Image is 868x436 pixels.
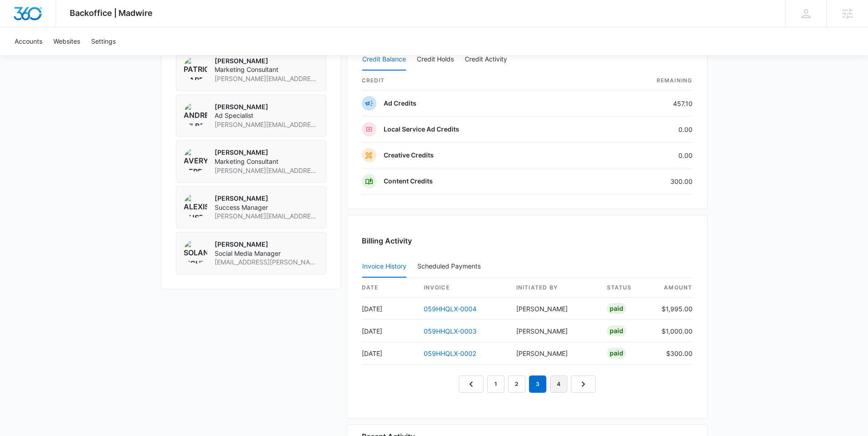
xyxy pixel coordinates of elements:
[384,99,416,108] p: Ad Credits
[362,71,596,91] th: credit
[509,320,600,342] td: [PERSON_NAME]
[384,151,434,160] p: Creative Credits
[215,102,318,112] p: [PERSON_NAME]
[459,375,483,393] a: Previous Page
[101,54,154,60] div: Keywords by Traffic
[86,27,121,55] a: Settings
[508,375,525,393] a: Page 2
[15,15,22,22] img: logo_orange.svg
[654,298,693,320] td: $1,995.00
[529,375,546,393] em: 3
[215,65,318,74] span: Marketing Consultant
[459,375,596,393] nav: Pagination
[215,212,318,221] span: [PERSON_NAME][EMAIL_ADDRESS][DOMAIN_NAME]
[215,74,318,83] span: [PERSON_NAME][EMAIL_ADDRESS][PERSON_NAME][DOMAIN_NAME]
[215,203,318,212] span: Success Manager
[215,249,318,258] span: Social Media Manager
[596,91,693,117] td: 457.10
[24,24,100,31] div: Domain: [DOMAIN_NAME]
[654,278,693,298] th: amount
[424,350,476,357] a: 059HHQLX-0002
[487,375,504,393] a: Page 1
[184,102,207,126] img: Andrew Gilbert
[215,194,318,203] p: [PERSON_NAME]
[654,342,693,365] td: $300.00
[509,342,600,365] td: [PERSON_NAME]
[362,278,416,298] th: date
[215,258,318,267] span: [EMAIL_ADDRESS][PERSON_NAME][DOMAIN_NAME]
[550,375,567,393] a: Page 4
[9,27,48,55] a: Accounts
[184,148,207,172] img: Avery Berryman
[384,125,459,134] p: Local Service Ad Credits
[416,278,509,298] th: invoice
[184,56,207,80] img: Patrick Harral
[607,303,626,314] div: Paid
[215,240,318,249] p: [PERSON_NAME]
[215,111,318,120] span: Ad Specialist
[596,142,693,168] td: 0.00
[15,24,22,31] img: website_grey.svg
[362,49,406,71] button: Credit Balance
[600,278,654,298] th: status
[184,194,207,218] img: Alexis Austere
[417,263,484,269] div: Scheduled Payments
[184,240,207,264] img: Solange Richter
[607,325,626,336] div: Paid
[362,256,406,278] button: Invoice History
[35,54,82,60] div: Domain Overview
[48,27,86,55] a: Websites
[596,168,693,194] td: 300.00
[215,166,318,175] span: [PERSON_NAME][EMAIL_ADDRESS][PERSON_NAME][DOMAIN_NAME]
[362,235,693,246] h3: Billing Activity
[417,49,454,71] button: Credit Holds
[362,298,416,320] td: [DATE]
[424,327,477,335] a: 059HHQLX-0003
[215,148,318,157] p: [PERSON_NAME]
[91,53,98,60] img: tab_keywords_by_traffic_grey.svg
[424,305,477,313] a: 059HHQLX-0004
[215,157,318,166] span: Marketing Consultant
[654,320,693,342] td: $1,000.00
[607,348,626,359] div: Paid
[26,15,45,22] div: v 4.0.25
[215,120,318,129] span: [PERSON_NAME][EMAIL_ADDRESS][PERSON_NAME][DOMAIN_NAME]
[25,53,32,60] img: tab_domain_overview_orange.svg
[384,177,433,186] p: Content Credits
[509,278,600,298] th: Initiated By
[596,117,693,142] td: 0.00
[596,71,693,91] th: Remaining
[571,375,596,393] a: Next Page
[465,49,507,71] button: Credit Activity
[215,56,318,66] p: [PERSON_NAME]
[362,320,416,342] td: [DATE]
[509,298,600,320] td: [PERSON_NAME]
[70,8,153,18] span: Backoffice | Madwire
[362,342,416,365] td: [DATE]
